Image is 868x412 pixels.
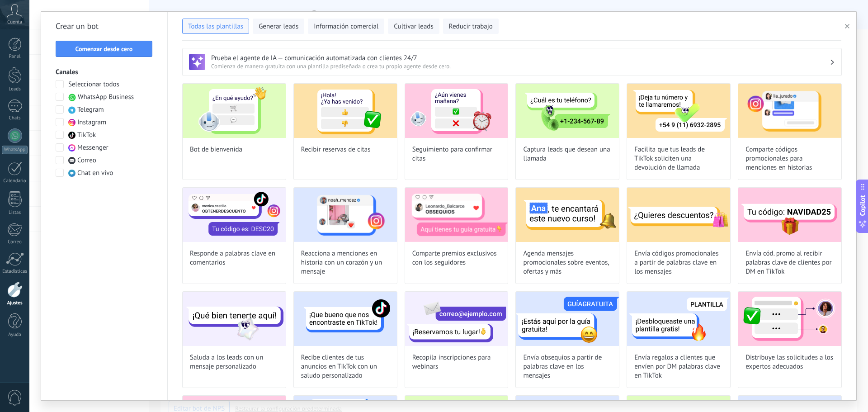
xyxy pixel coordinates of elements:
img: Recibir reservas de citas [294,84,397,138]
span: Todas las plantillas [188,22,243,31]
span: Seleccionar todos [68,80,119,89]
span: Copilot [858,195,867,216]
img: Responde a palabras clave en comentarios [183,188,286,242]
button: Generar leads [253,19,304,34]
span: Envía cód. promo al recibir palabras clave de clientes por DM en TikTok [745,249,834,276]
span: Messenger [77,143,108,152]
span: Recibe clientes de tus anuncios en TikTok con un saludo personalizado [301,353,390,380]
button: Cultivar leads [388,19,439,34]
span: Correo [77,156,96,165]
span: Instagram [77,118,106,127]
div: Leads [2,86,28,92]
img: Comparte premios exclusivos con los seguidores [405,188,508,242]
span: Reacciona a menciones en historia con un corazón y un mensaje [301,249,390,276]
h3: Canales [56,68,153,76]
span: Telegram [77,105,104,114]
div: Ajustes [2,300,28,306]
div: Chats [2,115,28,121]
div: Listas [2,210,28,216]
img: Reacciona a menciones en historia con un corazón y un mensaje [294,188,397,242]
span: Cultivar leads [394,22,433,31]
span: Chat en vivo [77,169,113,178]
span: Responde a palabras clave en comentarios [190,249,278,267]
span: Captura leads que desean una llamada [523,145,612,163]
div: Correo [2,239,28,245]
h3: Prueba el agente de IA — comunicación automatizada con clientes 24/7 [211,54,830,62]
img: Facilita que tus leads de TikTok soliciten una devolución de llamada [627,84,730,138]
img: Envía regalos a clientes que envíen por DM palabras clave en TikTok [627,292,730,346]
img: Saluda a los leads con un mensaje personalizado [183,292,286,346]
span: Distribuye las solicitudes a los expertos adecuados [745,353,834,371]
button: Reducir trabajo [443,19,499,34]
span: Cuenta [7,19,22,25]
div: Calendario [2,178,28,184]
span: Comienza de manera gratuita con una plantilla prediseñada o crea tu propio agente desde cero. [211,62,830,70]
span: Facilita que tus leads de TikTok soliciten una devolución de llamada [634,145,723,172]
span: Comparte códigos promocionales para menciones en historias [745,145,834,172]
span: WhatsApp Business [78,93,134,102]
div: Panel [2,54,28,60]
img: Recopila inscripciones para webinars [405,292,508,346]
img: Recibe clientes de tus anuncios en TikTok con un saludo personalizado [294,292,397,346]
img: Captura leads que desean una llamada [516,84,619,138]
span: Envía regalos a clientes que envíen por DM palabras clave en TikTok [634,353,723,380]
h2: Crear un bot [56,19,153,33]
img: Envía códigos promocionales a partir de palabras clave en los mensajes [627,188,730,242]
div: Ayuda [2,332,28,338]
button: Información comercial [308,19,384,34]
span: Recibir reservas de citas [301,145,371,154]
span: Agenda mensajes promocionales sobre eventos, ofertas y más [523,249,612,276]
span: Saluda a los leads con un mensaje personalizado [190,353,278,371]
span: Envía códigos promocionales a partir de palabras clave en los mensajes [634,249,723,276]
button: Todas las plantillas [182,19,249,34]
img: Envía obsequios a partir de palabras clave en los mensajes [516,292,619,346]
img: Seguimiento para confirmar citas [405,84,508,138]
img: Distribuye las solicitudes a los expertos adecuados [738,292,841,346]
span: Información comercial [314,22,378,31]
span: Seguimiento para confirmar citas [412,145,501,163]
img: Agenda mensajes promocionales sobre eventos, ofertas y más [516,188,619,242]
img: Envía cód. promo al recibir palabras clave de clientes por DM en TikTok [738,188,841,242]
span: TikTok [77,131,96,140]
span: Envía obsequios a partir de palabras clave en los mensajes [523,353,612,380]
div: WhatsApp [2,146,28,154]
span: Bot de bienvenida [190,145,242,154]
span: Recopila inscripciones para webinars [412,353,501,371]
div: Estadísticas [2,269,28,275]
span: Comenzar desde cero [75,46,133,52]
span: Reducir trabajo [449,22,493,31]
span: Generar leads [259,22,298,31]
img: Bot de bienvenida [183,84,286,138]
img: Comparte códigos promocionales para menciones en historias [738,84,841,138]
button: Comenzar desde cero [56,41,152,57]
span: Comparte premios exclusivos con los seguidores [412,249,501,267]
